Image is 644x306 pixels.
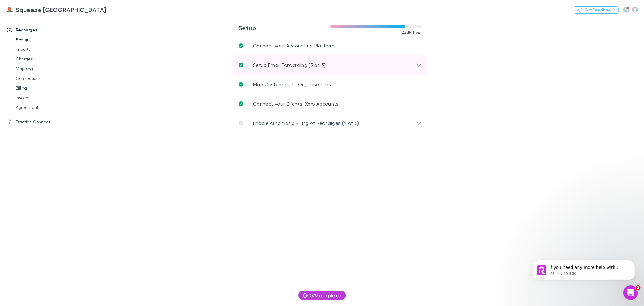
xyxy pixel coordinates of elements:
[10,83,83,93] a: Billing
[26,23,104,29] p: Message from Rai, sent 17h ago
[402,30,422,35] span: 4 of 5 done
[16,6,106,13] h3: Squeeze [GEOGRAPHIC_DATA]
[234,55,427,75] div: Setup Email Forwarding (3 of 3)
[10,73,83,83] a: Connections
[239,24,330,31] h3: Setup
[253,119,359,127] p: Enable Automatic Billing of Recharges (4 of 5)
[10,54,83,64] a: Charges
[234,94,427,113] a: Connect your Clients’ Xero Accounts
[6,6,13,13] img: Squeeze North Sydney's Logo
[1,25,83,35] a: Recharges
[574,6,619,14] button: Got Feedback?
[253,100,339,107] p: Connect your Clients’ Xero Accounts
[234,36,427,55] a: Connect your Accounting Platform
[10,93,83,103] a: Invoices
[253,42,335,49] p: Connect your Accounting Platform
[253,61,325,69] p: Setup Email Forwarding (3 of 3)
[234,113,427,133] div: Enable Automatic Billing of Recharges (4 of 5)
[523,247,644,290] iframe: Intercom notifications message
[253,81,331,88] p: Map Customers to Organisations
[636,285,641,290] span: 2
[10,44,83,54] a: Imports
[623,285,638,300] iframe: Intercom live chat
[2,2,110,17] a: Squeeze [GEOGRAPHIC_DATA]
[10,64,83,73] a: Mapping
[234,75,427,94] a: Map Customers to Organisations
[10,103,83,112] a: Agreements
[10,35,83,44] a: Setup
[26,18,103,58] span: If you need any more help with selecting client groups for billing or anything else, please let m...
[1,117,83,127] a: Practice Connect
